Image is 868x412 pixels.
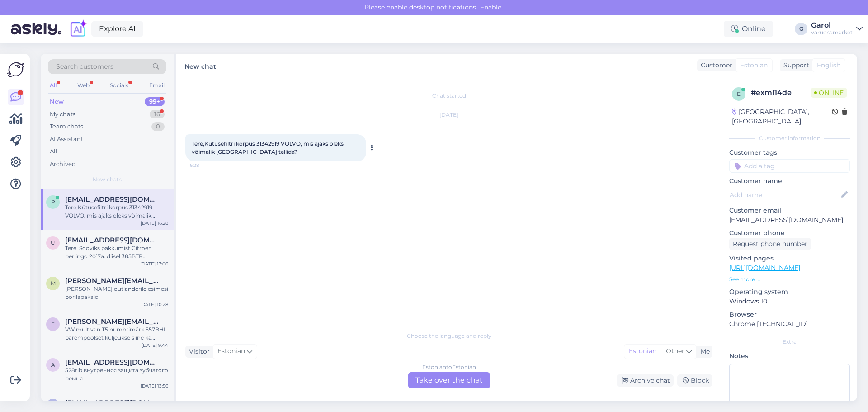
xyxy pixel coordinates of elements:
[50,160,76,169] div: Archived
[422,363,476,371] div: Estonian to Estonian
[795,23,807,35] div: G
[69,19,88,38] img: explore-ai
[811,22,853,29] div: Garol
[50,135,83,144] div: AI Assistant
[729,238,811,250] div: Request phone number
[147,80,166,91] div: Email
[108,80,130,91] div: Socials
[65,244,168,260] div: Tere. Sooviks pakkumist Citroen berlingo 2017a. diisel 385BTR tagumised pidurikettad laagritega+k...
[150,110,165,119] div: 16
[729,264,800,272] a: [URL][DOMAIN_NAME]
[729,228,850,238] p: Customer phone
[697,61,732,70] div: Customer
[93,175,122,184] span: New chats
[75,80,91,91] div: Web
[51,199,55,205] span: p
[697,347,710,356] div: Me
[65,277,159,285] span: Martin.styff@mail.ee
[729,254,850,263] p: Visited pages
[140,301,168,308] div: [DATE] 10:28
[65,204,168,220] div: Tere,Kütusefiltri korpus 31342919 VOLVO, mis ajaks oleks võimalik [GEOGRAPHIC_DATA] tellida?
[142,342,168,349] div: [DATE] 9:44
[817,61,840,70] span: English
[188,162,222,169] span: 16:28
[65,236,159,244] span: uloesko@gmail.com
[91,21,143,37] a: Explore AI
[624,345,661,358] div: Estonian
[729,287,850,297] p: Operating system
[729,215,850,225] p: [EMAIL_ADDRESS][DOMAIN_NAME]
[408,372,490,388] div: Take over the chat
[51,239,55,246] span: u
[732,107,832,126] div: [GEOGRAPHIC_DATA], [GEOGRAPHIC_DATA]
[724,21,773,37] div: Online
[811,88,847,98] span: Online
[50,122,83,131] div: Team chats
[666,347,684,355] span: Other
[51,361,55,368] span: A
[185,92,712,100] div: Chat started
[729,134,850,142] div: Customer information
[65,285,168,301] div: [PERSON_NAME] outlanderile esimesi porilapakaid
[729,275,850,284] p: See more ...
[65,195,159,204] span: pakkumised@autohospidal.ee
[145,97,165,106] div: 99+
[780,61,809,70] div: Support
[751,87,811,98] div: # exml14de
[730,190,840,200] input: Add name
[65,399,159,407] span: gerlivaltin@gmail.com
[811,29,853,36] div: varuosamarket
[217,346,245,356] span: Estonian
[617,374,674,387] div: Archive chat
[729,310,850,319] p: Browser
[151,122,165,131] div: 0
[51,321,55,327] span: E
[50,97,64,106] div: New
[185,111,712,119] div: [DATE]
[51,280,56,287] span: M
[729,338,850,346] div: Extra
[141,383,168,389] div: [DATE] 13:56
[729,351,850,361] p: Notes
[477,3,504,11] span: Enable
[50,147,57,156] div: All
[811,22,863,36] a: Garolvaruosamarket
[65,326,168,342] div: VW multivan T5 numbrimärk 557BHL parempoolset küljeukse siine ka müüte ja need Teil kodulehel [PE...
[192,140,345,155] span: Tere,Kütusefiltri korpus 31342919 VOLVO, mis ajaks oleks võimalik [GEOGRAPHIC_DATA] tellida?
[141,220,168,227] div: [DATE] 16:28
[65,366,168,383] div: 528tlb внутренняя защита зубчатого ремня
[140,260,168,267] div: [DATE] 17:06
[48,80,58,91] div: All
[185,347,210,356] div: Visitor
[65,358,159,366] span: Aleksandr1963@inbox.ru
[677,374,712,387] div: Block
[65,317,159,326] span: Erik.molder12@gmail.com
[56,62,113,71] span: Search customers
[729,159,850,173] input: Add a tag
[184,59,216,71] label: New chat
[729,148,850,157] p: Customer tags
[729,176,850,186] p: Customer name
[729,206,850,215] p: Customer email
[50,110,75,119] div: My chats
[185,332,712,340] div: Choose the language and reply
[729,297,850,306] p: Windows 10
[740,61,768,70] span: Estonian
[729,319,850,329] p: Chrome [TECHNICAL_ID]
[737,90,741,97] span: e
[7,61,24,78] img: Askly Logo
